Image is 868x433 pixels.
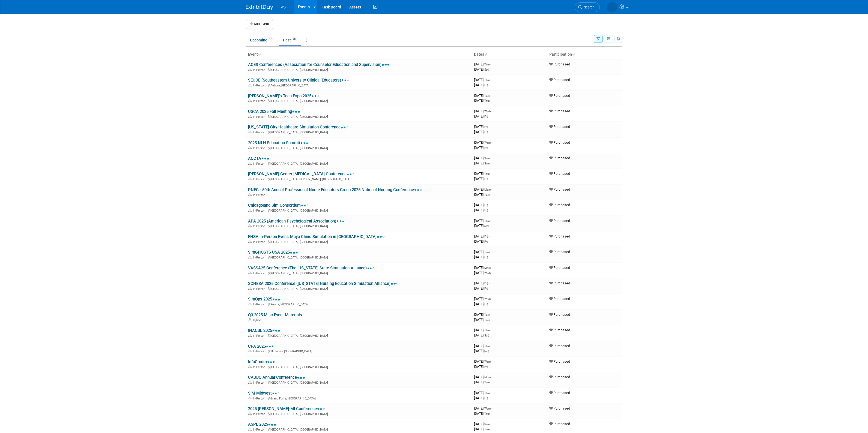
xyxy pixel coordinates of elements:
span: - [491,359,492,363]
span: (Tue) [484,381,490,384]
a: USCA 2025 Fall Meeting [248,109,300,114]
img: In-Person Event [248,412,252,415]
span: Search [582,5,595,9]
a: CPA 2025 [248,344,274,349]
span: [DATE] [474,187,492,191]
img: In-Person Event [248,162,252,165]
span: (Wed) [484,272,491,275]
a: Search [575,2,600,12]
a: Q3 2025 Misc Event Materials [248,312,302,317]
span: (Tue) [484,251,490,254]
span: (Wed) [484,110,491,113]
a: ASPE 2025 [248,422,276,427]
span: [DATE] [474,266,492,270]
span: (Sat) [484,68,489,71]
span: [DATE] [474,109,492,113]
span: - [491,375,492,379]
span: Purchased [549,62,570,66]
span: Purchased [549,312,570,317]
span: In-Person [253,68,267,72]
a: Sort by Start Date [484,52,487,56]
a: SEUCE (Southeastern University Clinical Educators) [248,78,349,83]
span: [DATE] [474,62,491,66]
span: [DATE] [474,193,490,197]
span: (Fri) [484,125,488,128]
span: (Fri) [484,365,488,368]
span: [DATE] [474,328,491,332]
span: (Tue) [484,428,490,431]
img: In-Person Event [248,381,252,384]
span: (Sat) [484,334,489,337]
div: [GEOGRAPHIC_DATA], [GEOGRAPHIC_DATA] [248,161,470,166]
div: [GEOGRAPHIC_DATA], [GEOGRAPHIC_DATA] [248,255,470,259]
span: 98 [291,37,297,41]
span: Hybrid [253,318,263,322]
span: (Fri) [484,282,488,285]
img: In-Person Event [248,303,252,305]
span: (Fri) [484,204,488,207]
img: In-Person Event [248,68,252,71]
span: (Fri) [484,303,488,306]
img: In-Person Event [248,115,252,118]
span: [DATE] [474,406,492,410]
span: [DATE] [474,422,491,426]
a: CAUBO Annual Conference [248,375,305,380]
span: (Tue) [484,94,490,97]
span: Purchased [549,344,570,348]
img: In-Person Event [248,193,252,196]
img: In-Person Event [248,256,252,258]
span: - [489,203,490,207]
span: - [490,156,491,160]
span: In-Person [253,99,267,103]
div: Peoria, [GEOGRAPHIC_DATA] [248,302,470,306]
span: [DATE] [474,365,488,369]
span: - [491,297,492,301]
span: (Thu) [484,79,490,82]
div: Grand Forks, [GEOGRAPHIC_DATA] [248,396,470,400]
a: Sort by Event Name [258,52,261,56]
span: [DATE] [474,333,489,337]
span: [DATE] [474,140,492,145]
div: Auburn, [GEOGRAPHIC_DATA] [248,83,470,87]
span: Purchased [549,250,570,254]
span: (Fri) [484,287,488,290]
a: [PERSON_NAME] Center [MEDICAL_DATA] Conference [248,172,355,176]
span: (Sun) [484,423,490,426]
span: Purchased [549,422,570,426]
span: Purchased [549,203,570,207]
span: In-Person [253,412,267,416]
span: - [491,187,492,191]
span: (Thu) [484,329,490,332]
span: (Sun) [484,157,490,160]
span: - [491,140,492,145]
span: (Wed) [484,297,491,300]
span: [DATE] [474,302,488,306]
span: Purchased [549,78,570,82]
a: Chicagoland Sim Consortium [248,203,309,208]
a: ACES Conferences (Association for Counselor Education and Supervision) [248,62,390,67]
span: Purchased [549,109,570,113]
span: [DATE] [474,224,489,228]
span: - [490,312,491,317]
span: (Fri) [484,131,488,134]
span: In-Person [253,240,267,244]
span: (Fri) [484,178,488,181]
span: Purchased [549,234,570,238]
span: (Thu) [484,412,490,415]
span: [DATE] [474,349,489,353]
span: - [490,328,491,332]
span: In-Person [253,178,267,181]
span: In-Person [253,397,267,400]
span: [DATE] [474,318,490,322]
span: Purchased [549,359,570,363]
a: Sort by Participation Type [572,52,575,56]
span: IVS [280,5,286,9]
span: - [490,62,491,66]
span: [DATE] [474,130,488,134]
span: Purchased [549,391,570,395]
span: Purchased [549,219,570,223]
div: [GEOGRAPHIC_DATA], [GEOGRAPHIC_DATA] [248,365,470,369]
span: - [490,250,491,254]
span: (Tue) [484,193,490,196]
span: Purchased [549,406,570,410]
